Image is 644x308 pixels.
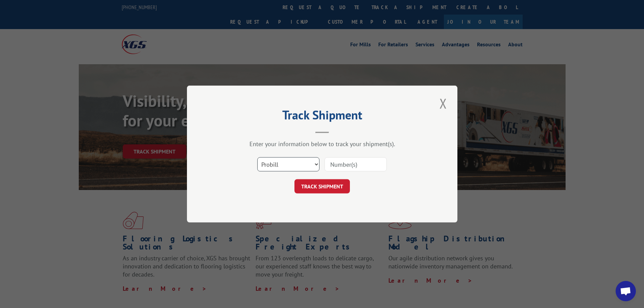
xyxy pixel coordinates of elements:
button: Close modal [437,94,449,113]
h2: Track Shipment [221,110,424,123]
a: Open chat [616,281,636,301]
div: Enter your information below to track your shipment(s). [221,140,424,148]
button: TRACK SHIPMENT [294,179,350,193]
input: Number(s) [325,157,387,171]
